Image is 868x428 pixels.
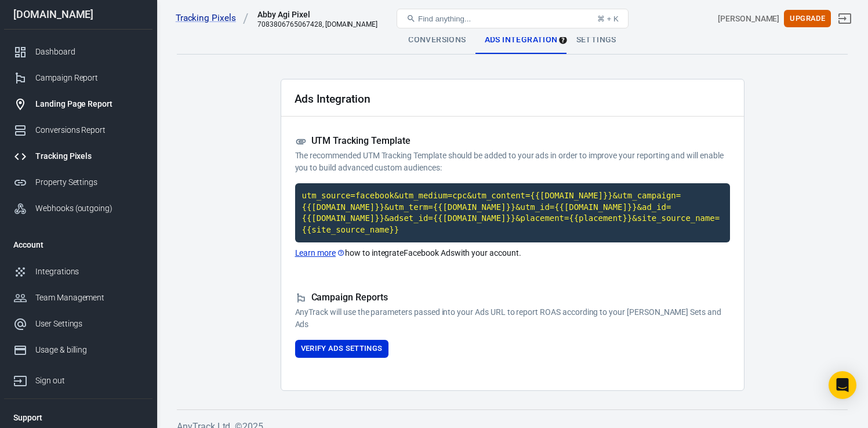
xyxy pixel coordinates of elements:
[4,9,152,20] div: [DOMAIN_NAME]
[4,169,152,195] a: Property Settings
[176,12,249,24] a: Tracking Pixels
[4,311,152,337] a: User Settings
[399,26,475,54] div: Conversions
[35,202,143,215] div: Webhooks (outgoing)
[295,247,346,259] a: Learn more
[295,306,730,331] p: AnyTrack will use the parameters passed into your Ads URL to report ROAS according to your [PERSO...
[35,176,143,188] div: Property Settings
[4,39,152,65] a: Dashboard
[829,371,856,399] div: Open Intercom Messenger
[4,337,152,363] a: Usage & billing
[295,247,730,259] p: how to integrate Facebook Ads with your account.
[4,231,152,259] li: Account
[35,375,143,387] div: Sign out
[295,340,388,358] button: Verify Ads Settings
[475,26,567,54] div: Ads Integration
[295,93,371,105] h2: Ads Integration
[35,98,143,110] div: Landing Page Report
[257,9,373,20] div: Abby Agi Pixel
[4,91,152,117] a: Landing Page Report
[397,9,629,28] button: Find anything...⌘ + K
[295,292,730,304] h5: Campaign Reports
[418,14,471,23] span: Find anything...
[35,124,143,136] div: Conversions Report
[35,150,143,162] div: Tracking Pixels
[558,35,568,45] div: Tooltip anchor
[597,14,619,23] div: ⌘ + K
[4,143,152,169] a: Tracking Pixels
[4,65,152,91] a: Campaign Report
[718,13,779,25] div: Account id: MdMCwvHN
[4,117,152,143] a: Conversions Report
[35,266,143,278] div: Integrations
[4,259,152,285] a: Integrations
[35,344,143,356] div: Usage & billing
[35,292,143,304] div: Team Management
[784,10,831,28] button: Upgrade
[295,183,730,242] code: Click to copy
[295,135,730,147] h5: UTM Tracking Template
[35,72,143,84] div: Campaign Report
[257,20,377,28] div: 7083806765067428, abbyagi.com
[831,5,859,32] a: Sign out
[4,363,152,394] a: Sign out
[35,46,143,58] div: Dashboard
[295,150,730,174] p: The recommended UTM Tracking Template should be added to your ads in order to improve your report...
[4,195,152,222] a: Webhooks (outgoing)
[567,26,626,54] div: Settings
[4,285,152,311] a: Team Management
[35,318,143,330] div: User Settings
